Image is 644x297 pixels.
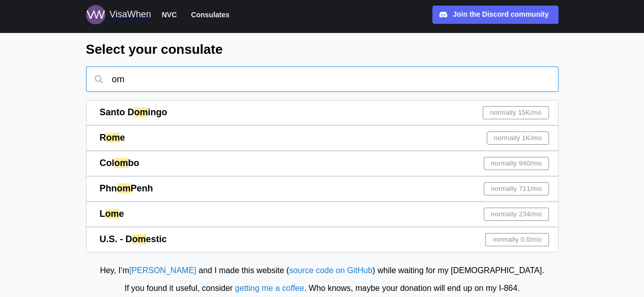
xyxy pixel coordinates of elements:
[289,266,373,275] a: source code on GitHub
[148,107,167,117] span: ingo
[432,6,558,24] a: Join the Discord community
[132,234,146,244] mark: om
[5,282,639,295] div: If you found it useful, consider . Who knows, maybe your donation will end up on my I‑864.
[491,183,542,195] span: normally 711 /mo
[494,132,542,144] span: normally 1K /mo
[106,133,120,143] mark: om
[115,158,128,168] mark: om
[86,67,558,92] input: Atlantis
[105,209,119,219] mark: om
[134,107,148,117] mark: om
[191,9,229,21] span: Consulates
[100,107,134,117] span: Santo D
[86,41,558,58] h2: Select your consulate
[100,158,115,168] span: Col
[129,266,197,275] a: [PERSON_NAME]
[131,183,153,193] span: Penh
[100,234,132,244] span: U.S. - D
[100,133,106,143] span: R
[493,234,542,246] span: normally 0.0 /mo
[146,234,167,244] span: estic
[86,202,558,227] a: Lomenormally 234/mo
[157,8,182,21] button: NVC
[86,5,151,24] a: Logo for VisaWhen VisaWhen
[86,176,558,202] a: PhnomPenhnormally 711/mo
[453,9,548,20] div: Join the Discord community
[119,209,124,219] span: e
[491,208,542,220] span: normally 234 /mo
[117,183,131,193] mark: om
[490,107,542,119] span: normally 15K /mo
[120,133,125,143] span: e
[86,227,558,252] a: U.S. - Domesticnormally 0.0/mo
[86,100,558,125] a: Santo Domingonormally 15K/mo
[186,8,234,21] button: Consulates
[491,157,542,170] span: normally 940 /mo
[100,209,105,219] span: L
[86,151,558,176] a: Colombonormally 940/mo
[162,9,177,21] span: NVC
[235,284,304,292] a: getting me a coffee
[86,125,558,151] a: Romenormally 1K/mo
[5,265,639,277] div: Hey, I’m and I made this website ( ) while waiting for my [DEMOGRAPHIC_DATA].
[100,183,117,193] span: Phn
[128,158,139,168] span: bo
[86,5,105,24] img: Logo for VisaWhen
[109,8,151,22] div: VisaWhen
